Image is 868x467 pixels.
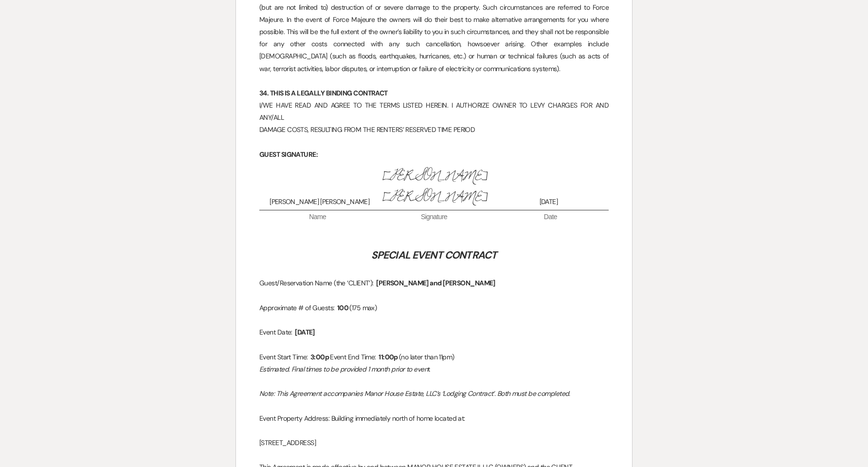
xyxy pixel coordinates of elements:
p: t [259,363,609,375]
span: Signature [376,212,492,222]
span: 11:00p [378,352,399,363]
span: [DATE] [294,327,316,338]
p: Approximate # of Guests: (175 max) [259,302,609,314]
em: SPECIAL EVENT CONTRACT [371,248,497,262]
strong: GUEST SIGNATURE: [259,150,318,159]
p: DAMAGE COSTS, RESULTING FROM THE RENTERS’ RESERVED TIME PERIOD [259,124,609,136]
p: Event Date: [259,326,609,338]
p: I/WE HAVE READ AND AGREE TO THE TERMS LISTED HEREIN. I AUTHORIZE OWNER TO LEVY CHARGES FOR AND AN... [259,99,609,124]
p: [STREET_ADDRESS] [259,437,609,449]
em: Note: This Agreement accompanies Manor House Estate, LLC’s ‘Lodging Contract’. Both must be compl... [259,389,570,398]
p: Event Property Address: Building immediately north of home located at: [259,412,609,425]
span: [DATE] [491,197,606,207]
span: [PERSON_NAME] [PERSON_NAME] [377,166,491,207]
strong: 34. THIS IS A LEGALLY BINDING CONTRACT [259,89,388,97]
span: [PERSON_NAME] and [PERSON_NAME] [375,278,496,289]
span: Date [492,212,609,222]
span: Name [259,212,376,222]
span: 100 [336,302,349,314]
em: Estimated. Final times to be provided 1 month prior to even [259,365,428,374]
span: 3:00p [309,352,330,363]
p: Event Start Time: Event End Time: (no later than 11pm) [259,351,609,363]
p: Guest/Reservation Name (the ‘CLIENT’): [259,277,609,289]
span: [PERSON_NAME] [PERSON_NAME] [262,197,377,207]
